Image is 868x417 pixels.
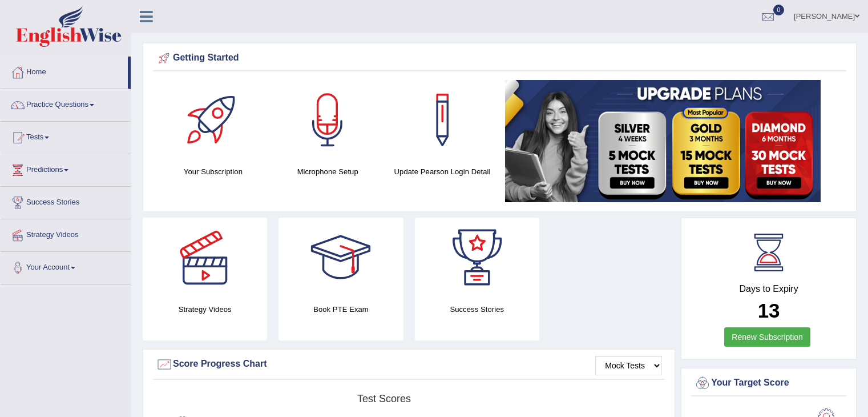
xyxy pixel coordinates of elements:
a: Renew Subscription [724,327,810,347]
h4: Update Pearson Login Detail [391,166,494,178]
h4: Microphone Setup [276,166,380,178]
div: Getting Started [156,50,843,67]
h4: Success Stories [415,303,539,315]
h4: Days to Expiry [694,284,843,294]
a: Practice Questions [1,89,131,118]
a: Home [1,57,128,85]
a: Tests [1,122,131,150]
tspan: Test scores [357,393,411,404]
h4: Your Subscription [162,166,265,178]
div: Score Progress Chart [156,356,662,373]
a: Your Account [1,252,131,280]
a: Predictions [1,154,131,183]
img: small5.jpg [505,80,821,202]
h4: Strategy Videos [143,303,267,315]
span: 0 [773,5,785,15]
b: 13 [758,299,780,322]
h4: Book PTE Exam [278,303,403,315]
a: Strategy Videos [1,219,131,248]
div: Your Target Score [694,375,843,392]
a: Success Stories [1,187,131,215]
